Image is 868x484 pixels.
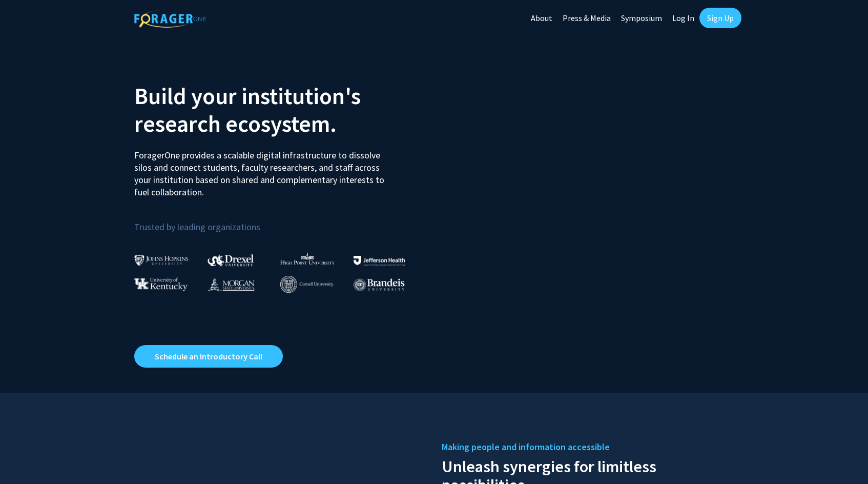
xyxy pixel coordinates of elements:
img: High Point University [280,252,335,265]
h5: Making people and information accessible [442,439,734,455]
img: Cornell University [280,276,334,293]
h2: Build your institution's research ecosystem. [134,82,426,137]
img: Thomas Jefferson University [354,256,405,266]
a: Opens in a new tab [134,345,283,368]
img: Morgan State University [208,277,255,291]
p: Trusted by leading organizations [134,207,426,235]
img: ForagerOne Logo [134,10,206,28]
img: Brandeis University [354,278,405,291]
img: University of Kentucky [134,277,188,291]
a: Sign Up [699,8,741,28]
p: ForagerOne provides a scalable digital infrastructure to dissolve silos and connect students, fac... [134,142,391,198]
img: Johns Hopkins University [134,255,189,266]
img: Drexel University [208,254,254,266]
